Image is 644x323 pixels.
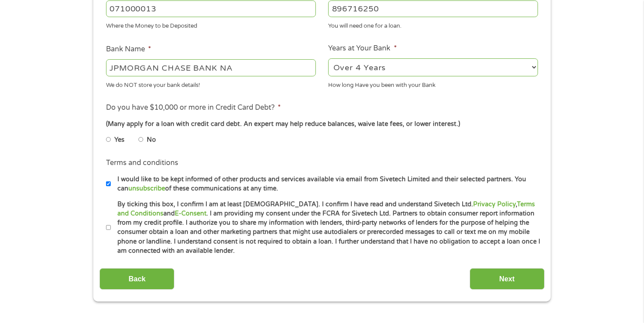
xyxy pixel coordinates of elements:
label: Yes [114,135,124,145]
input: 345634636 [328,0,538,17]
label: Years at Your Bank [328,44,396,53]
div: How long Have you been with your Bank [328,78,538,90]
input: 263177916 [106,0,316,17]
input: Next [470,268,545,290]
a: unsubscribe [128,185,165,192]
input: Back [99,268,174,290]
label: Terms and conditions [106,158,178,168]
div: You will need one for a loan. [328,19,538,31]
div: (Many apply for a loan with credit card debt. An expert may help reduce balances, waive late fees... [106,119,538,129]
label: Bank Name [106,45,151,54]
a: Privacy Policy [473,201,516,208]
div: We do NOT store your bank details! [106,78,316,90]
a: E-Consent [175,210,206,217]
label: No [147,135,156,145]
label: By ticking this box, I confirm I am at least [DEMOGRAPHIC_DATA]. I confirm I have read and unders... [111,200,541,256]
a: Terms and Conditions [117,201,535,217]
label: Do you have $10,000 or more in Credit Card Debt? [106,103,281,112]
div: Where the Money to be Deposited [106,19,316,31]
label: I would like to be kept informed of other products and services available via email from Sivetech... [111,175,541,194]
